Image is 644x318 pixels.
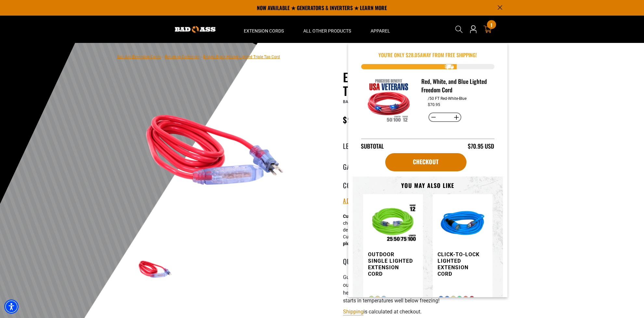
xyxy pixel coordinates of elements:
[175,26,216,33] img: Bad Ass Extension Cords
[371,28,390,34] span: Apparel
[491,22,492,27] span: 1
[117,55,161,59] a: Bad Ass Extension Cords
[343,309,363,315] a: Shipping
[361,142,384,151] div: Subtotal
[428,102,440,107] dd: $70.95
[385,153,467,171] a: cart
[348,43,507,297] div: Item added to your cart
[408,51,420,59] span: 28.05
[203,55,280,59] span: Engine Block Heater Lighted Triple Tap Cord
[439,112,451,123] input: Quantity for Red, White, and Blue Lighted Freedom Cord
[136,250,174,288] img: red
[201,55,202,59] span: ›
[234,16,294,43] summary: Extension Cords
[117,53,280,60] nav: breadcrumbs
[343,256,375,265] label: Quantity
[343,234,483,246] strong: Note: emoji symbols do not print correctly, please do not use them.
[361,16,400,43] summary: Apparel
[343,197,417,205] button: Add Free Custom Printing
[343,162,375,170] legend: Gauge
[343,273,502,305] p: Guarantee easier, more reliable starts on chilly winter mornings with our Engine Block Heater Cor...
[368,199,414,307] a: Outdoor Single Lighted Extension Cord Outdoor Single Lighted Extension Cord
[368,199,418,249] img: Outdoor Single Lighted Extension Cord
[363,182,493,189] h3: You may also like
[343,99,373,104] span: BABH16009TRD
[438,251,483,277] h3: Click-to-Lock Lighted Extension Cord
[343,70,502,98] h1: Engine Block Heater Lighted Triple Tap Cord
[438,199,487,249] img: blue
[366,77,412,123] img: Red, White, and Blue Lighted Freedom Cord
[343,114,364,126] span: $9.22
[468,16,479,43] a: Open this option
[428,96,467,101] dd: /50 FT Red-White-Blue
[438,199,483,307] a: blue Click-to-Lock Lighted Extension Cord
[343,141,375,149] legend: Length
[244,28,284,34] span: Extension Cords
[368,251,414,277] h3: Outdoor Single Lighted Extension Cord
[343,180,375,189] legend: Color
[468,142,494,151] div: $70.95 USD
[165,55,199,59] a: Return to Collection
[343,213,496,247] div: Please double check your custom print for accuracy. If there is a typo, you will need to delete t...
[343,307,502,316] div: is calculated at checkout.
[162,55,164,59] span: ›
[136,72,293,228] img: red
[361,51,494,59] p: You're Only $ away from free shipping!
[454,24,464,34] summary: Search
[304,28,351,34] span: All Other Products
[343,214,468,219] strong: Custom print orders are FINAL SALE and cannot be returned.
[4,299,19,314] div: Accessibility Menu
[294,16,361,43] summary: All Other Products
[421,77,489,94] h3: Red, White, and Blue Lighted Freedom Cord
